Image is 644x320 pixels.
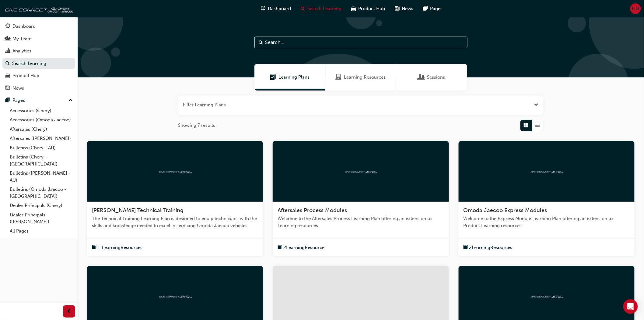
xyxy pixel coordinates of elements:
[7,226,75,236] a: All Pages
[2,83,75,94] a: News
[530,293,563,299] img: oneconnect
[7,185,75,201] a: Bulletins (Omoda Jaecoo - [GEOGRAPHIC_DATA])
[12,85,24,92] div: News
[278,74,310,81] span: Learning Plans
[430,5,443,12] span: Pages
[278,244,282,251] span: book-icon
[2,45,75,57] a: Analytics
[427,74,445,81] span: Sessions
[158,293,192,299] img: oneconnect
[5,86,10,91] span: news-icon
[535,122,540,129] span: List
[2,20,75,95] button: DashboardMy TeamAnalyticsSearch LearningProduct HubNews
[464,244,468,251] span: book-icon
[87,141,263,256] a: oneconnect[PERSON_NAME] Technical TrainingThe Technical Training Learning Plan is designed to equ...
[3,2,73,15] img: oneconnect
[464,215,630,229] span: Welcome to the Express Module Learning Plan offering an extension to Product Learning resources.
[623,299,638,314] div: Open Intercom Messenger
[5,61,10,66] span: search-icon
[7,143,75,153] a: Bulletins (Chery - AU)
[273,141,449,256] a: oneconnectAftersales Process ModulesWelcome to the Aftersales Process Learning Plan offering an e...
[301,5,305,12] span: search-icon
[632,5,639,12] span: CD
[283,244,327,251] span: 2 Learning Resources
[418,74,425,81] span: Sessions
[7,169,75,185] a: Bulletins ([PERSON_NAME] - AU)
[7,115,75,125] a: Accessories (Omoda Jaecoo)
[7,152,75,169] a: Bulletins (Chery - [GEOGRAPHIC_DATA])
[296,2,346,15] a: search-iconSearch Learning
[524,122,528,129] span: Grid
[92,207,184,214] span: [PERSON_NAME] Technical Training
[270,74,276,81] span: Learning Plans
[5,24,10,29] span: guage-icon
[534,101,539,108] button: Open the filter
[12,23,36,30] div: Dashboard
[459,141,635,256] a: oneconnectOmoda Jaecoo Express ModulesWelcome to the Express Module Learning Plan offering an ext...
[268,5,291,12] span: Dashboard
[2,95,75,106] button: Pages
[7,201,75,210] a: Dealer Principals (Chery)
[256,2,296,15] a: guage-iconDashboard
[12,97,25,104] div: Pages
[254,37,467,48] input: Search...
[358,5,385,12] span: Product Hub
[2,33,75,44] a: My Team
[5,98,10,103] span: pages-icon
[423,5,428,12] span: pages-icon
[530,168,563,174] img: oneconnect
[395,5,399,12] span: news-icon
[336,74,342,81] span: Learning Resources
[402,5,413,12] span: News
[7,106,75,116] a: Accessories (Chery)
[464,244,513,251] button: book-icon2LearningResources
[178,122,215,129] span: Showing 7 results
[278,244,327,251] button: book-icon2LearningResources
[278,215,444,229] span: Welcome to the Aftersales Process Learning Plan offering an extension to Learning resources.
[12,72,39,79] div: Product Hub
[98,244,142,251] span: 11 Learning Resources
[68,97,73,105] span: up-icon
[2,70,75,81] a: Product Hub
[351,5,356,12] span: car-icon
[346,2,390,15] a: car-iconProduct Hub
[67,308,72,315] span: prev-icon
[12,48,31,55] div: Analytics
[396,64,467,91] a: SessionsSessions
[5,48,10,54] span: chart-icon
[158,168,192,174] img: oneconnect
[344,74,386,81] span: Learning Resources
[5,36,10,42] span: people-icon
[92,244,142,251] button: book-icon11LearningResources
[7,210,75,226] a: Dealer Principals ([PERSON_NAME])
[12,35,32,42] div: My Team
[92,215,258,229] span: The Technical Training Learning Plan is designed to equip technicians with the skills and knowled...
[259,39,263,46] span: Search
[7,134,75,143] a: Aftersales ([PERSON_NAME])
[307,5,341,12] span: Search Learning
[261,5,265,12] span: guage-icon
[2,21,75,32] a: Dashboard
[278,207,347,214] span: Aftersales Process Modules
[418,2,447,15] a: pages-iconPages
[630,3,641,14] button: CD
[469,244,513,251] span: 2 Learning Resources
[344,168,377,174] img: oneconnect
[5,73,10,79] span: car-icon
[2,58,75,69] a: Search Learning
[7,125,75,134] a: Aftersales (Chery)
[254,64,325,91] a: Learning PlansLearning Plans
[325,64,396,91] a: Learning ResourcesLearning Resources
[464,207,547,214] span: Omoda Jaecoo Express Modules
[92,244,96,251] span: book-icon
[390,2,418,15] a: news-iconNews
